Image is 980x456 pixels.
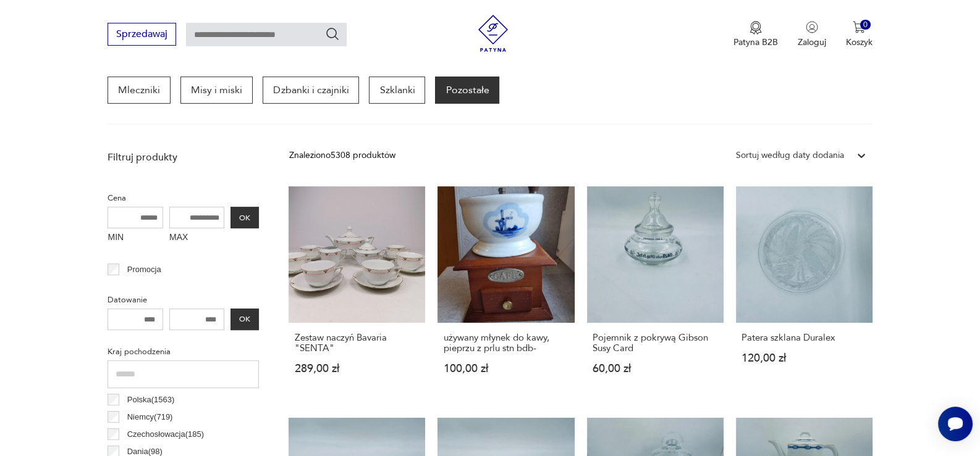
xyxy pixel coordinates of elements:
[289,186,425,398] a: Zestaw naczyń Bavaria "SENTA"Zestaw naczyń Bavaria "SENTA"289,00 zł
[741,353,867,363] p: 120,00 zł
[294,333,420,354] h3: Zestaw naczyń Bavaria "SENTA"
[108,31,176,39] a: Sprzedawaj
[108,191,259,205] p: Cena
[437,186,574,398] a: używany młynek do kawy, pieprzu z prlu stn bdb-używany młynek do kawy, pieprzu z prlu stn bdb-100...
[443,333,568,354] h3: używany młynek do kawy, pieprzu z prlu stn bdb-
[180,77,253,104] a: Misy i miski
[587,186,724,398] a: Pojemnik z pokrywą Gibson Susy CardPojemnik z pokrywą Gibson Susy Card60,00 zł
[736,149,844,162] div: Sortuj według daty dodania
[798,36,826,48] p: Zaloguj
[846,21,872,48] button: 0Koszyk
[108,293,259,307] p: Datowanie
[846,36,872,48] p: Koszyk
[741,333,867,343] h3: Patera szklana Duralex
[853,21,865,33] img: Ikona koszyka
[108,151,259,164] p: Filtruj produkty
[736,186,872,398] a: Patera szklana DuralexPatera szklana Duralex120,00 zł
[325,27,340,41] button: Szukaj
[108,228,163,248] label: MIN
[108,345,259,359] p: Kraj pochodzenia
[733,36,778,48] p: Patyna B2B
[798,21,826,48] button: Zaloguj
[108,77,171,104] a: Mleczniki
[127,263,161,276] p: Promocja
[860,20,871,30] div: 0
[169,228,225,248] label: MAX
[369,77,425,104] a: Szklanki
[475,15,512,52] img: Patyna - sklep z meblami i dekoracjami vintage
[806,21,818,33] img: Ikonka użytkownika
[127,410,173,424] p: Niemcy ( 719 )
[593,333,718,354] h3: Pojemnik z pokrywą Gibson Susy Card
[289,149,395,162] div: Znaleziono 5308 produktów
[127,393,175,407] p: Polska ( 1563 )
[263,77,359,104] a: Dzbanki i czajniki
[294,363,420,374] p: 289,00 zł
[443,363,568,374] p: 100,00 zł
[733,21,778,48] a: Ikona medaluPatyna B2B
[230,207,259,228] button: OK
[750,21,762,35] img: Ikona medalu
[127,428,204,441] p: Czechosłowacja ( 185 )
[230,309,259,330] button: OK
[733,21,778,48] button: Patyna B2B
[593,363,718,374] p: 60,00 zł
[435,77,499,104] a: Pozostałe
[938,407,973,441] iframe: Smartsupp widget button
[108,23,176,46] button: Sprzedawaj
